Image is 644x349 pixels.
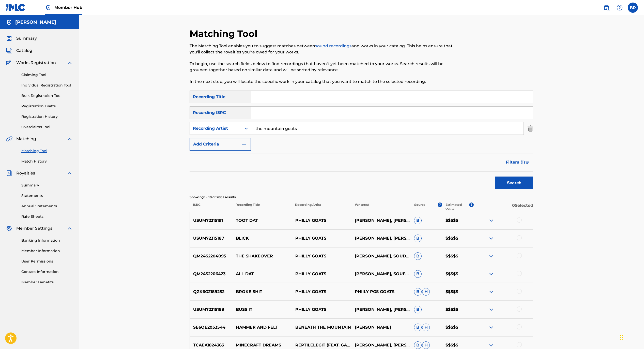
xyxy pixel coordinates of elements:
span: Matching [16,136,36,142]
p: ALL DAT [233,271,292,277]
img: expand [488,289,494,295]
a: User Permissions [21,259,73,264]
p: PHILLY GOATS [292,307,351,313]
img: expand [488,235,494,241]
img: Royalties [6,170,12,176]
div: User Menu [628,3,638,13]
img: expand [488,342,494,348]
p: QM24S2204095 [190,253,233,259]
p: TOOT DAT [233,217,292,224]
iframe: Chat Widget [619,325,644,349]
iframe: Resource Center [630,246,644,287]
a: Member Information [21,248,73,254]
p: [PERSON_NAME], [PERSON_NAME], [PERSON_NAME], [PERSON_NAME], SOUFEYANE [PERSON_NAME] [351,217,411,224]
img: expand [67,136,73,142]
p: $$$$$ [442,235,474,241]
span: Filters ( 1 ) [506,159,525,165]
p: PHIILY PGS GOATS [351,289,411,295]
span: H [422,341,430,349]
img: expand [488,324,494,330]
span: Summary [16,35,37,41]
a: Overclaims Tool [21,124,73,130]
div: Help [615,3,625,13]
img: Works Registration [6,60,13,66]
p: BLICK [233,235,292,241]
p: PHILLY GOATS [292,253,351,259]
a: Matching Tool [21,148,73,154]
button: Search [495,177,533,189]
img: Top Rightsholder [45,5,51,11]
span: H [422,288,430,296]
img: expand [488,271,494,277]
img: Summary [6,35,12,41]
p: 0 Selected [474,202,533,212]
a: sound recordings [315,43,351,48]
p: Recording Artist [292,202,351,212]
p: $$$$$ [442,307,474,313]
p: $$$$$ [442,217,474,224]
a: CatalogCatalog [6,48,32,54]
a: Bulk Registration Tool [21,93,73,98]
p: HAMMER AND FELT [233,324,292,330]
span: B [414,324,422,331]
a: SummarySummary [6,35,37,41]
img: expand [67,170,73,176]
span: B [414,341,422,349]
p: PHILLY GOATS [292,235,351,241]
p: BENEATH THE MOUNTAIN [292,324,351,330]
p: [PERSON_NAME], [PERSON_NAME] [351,235,411,241]
p: $$$$$ [442,289,474,295]
p: $$$$$ [442,253,474,259]
span: Catalog [16,48,32,54]
p: PHILLY GOATS [292,289,351,295]
p: THE SHAKEOVER [233,253,292,259]
h2: Matching Tool [190,28,260,39]
a: Banking Information [21,238,73,243]
p: BROKE SHIT [233,289,292,295]
p: PHILLY GOATS [292,271,351,277]
a: Match History [21,159,73,164]
p: Showing 1 - 10 of 200+ results [190,195,533,199]
p: REPTILELEGIT (FEAT. GALAXY GOATS) [292,342,351,348]
p: $$$$$ [442,271,474,277]
img: 9d2ae6d4665cec9f34b9.svg [241,141,247,147]
span: Member Settings [16,225,52,231]
img: expand [67,225,73,231]
a: Individual Registration Tool [21,83,73,88]
p: QZK6G2189252 [190,289,233,295]
span: B [414,252,422,260]
img: Delete Criterion [528,122,533,135]
p: Writer(s) [351,202,411,212]
span: H [422,324,430,331]
p: In the next step, you will locate the specific work in your catalog that you want to match to the... [190,79,454,85]
p: [PERSON_NAME], SOUDYCE [PERSON_NAME], SOUFEYANCE [PERSON_NAME] [351,253,411,259]
p: [PERSON_NAME], SOUFEYANE [PERSON_NAME] [351,271,411,277]
p: MINECRAFT DREAMS [233,342,292,348]
p: ISRC [190,202,232,212]
p: [PERSON_NAME] [351,324,411,330]
img: expand [67,60,73,66]
img: help [617,5,623,11]
p: USUM72315187 [190,235,233,241]
p: $$$$$ [442,342,474,348]
a: Summary [21,183,73,188]
img: Matching [6,136,12,142]
span: B [414,270,422,278]
img: expand [488,217,494,224]
span: B [414,217,422,224]
p: QM24S2206423 [190,271,233,277]
button: Add Criteria [190,138,251,151]
p: To begin, use the search fields below to find recordings that haven't yet been matched to your wo... [190,61,454,73]
p: The Matching Tool enables you to suggest matches between and works in your catalog. This helps en... [190,43,454,55]
img: filter [525,161,530,164]
span: ? [438,202,442,207]
p: PHILLY GOATS [292,217,351,224]
a: Statements [21,193,73,198]
span: B [414,288,422,296]
img: MLC Logo [6,4,26,11]
p: Estimated Value [446,202,469,212]
a: Rate Sheets [21,214,73,219]
span: B [414,235,422,242]
img: expand [488,307,494,313]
